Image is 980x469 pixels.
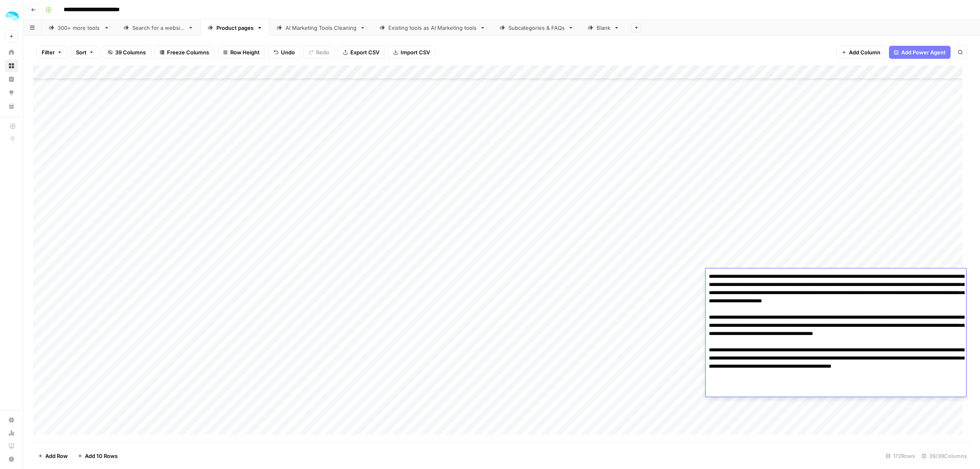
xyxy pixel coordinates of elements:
[388,24,477,32] div: Existing tools as AI Marketing tools
[268,46,300,59] button: Undo
[5,73,18,86] a: Insights
[597,24,610,32] div: Blank
[350,48,379,56] span: Export CSV
[5,86,18,99] a: Opportunities
[5,100,18,113] a: Your Data
[132,24,185,32] div: Search for a website
[216,24,254,32] div: Product pages
[218,46,265,59] button: Row Height
[281,48,295,56] span: Undo
[338,46,385,59] button: Export CSV
[76,48,87,56] span: Sort
[45,452,68,460] span: Add Row
[849,48,880,56] span: Add Column
[581,20,626,36] a: Blank
[5,427,18,440] a: Usage
[303,46,334,59] button: Redo
[102,46,151,59] button: 39 Columns
[230,48,260,56] span: Row Height
[200,20,269,36] a: Product pages
[401,48,430,56] span: Import CSV
[5,9,20,24] img: ColdiQ Logo
[154,46,214,59] button: Freeze Columns
[269,20,372,36] a: AI Marketing Tools Cleaning
[5,46,18,59] a: Home
[73,449,122,462] button: Add 10 Rows
[36,46,67,59] button: Filter
[5,453,18,466] button: Help + Support
[508,24,565,32] div: Subcategories & FAQs
[71,46,99,59] button: Sort
[918,449,970,462] div: 39/39 Columns
[42,48,55,56] span: Filter
[167,48,209,56] span: Freeze Columns
[115,48,146,56] span: 39 Columns
[285,24,356,32] div: AI Marketing Tools Cleaning
[882,449,918,462] div: 172 Rows
[889,46,951,59] button: Add Power Agent
[901,48,946,56] span: Add Power Agent
[5,413,18,427] a: Settings
[5,7,18,27] button: Workspace: ColdiQ
[388,46,435,59] button: Import CSV
[42,20,116,36] a: 300+ more tools
[372,20,492,36] a: Existing tools as AI Marketing tools
[5,440,18,453] a: Learning Hub
[492,20,581,36] a: Subcategories & FAQs
[85,452,118,460] span: Add 10 Rows
[836,46,886,59] button: Add Column
[5,59,18,72] a: Browse
[58,24,100,32] div: 300+ more tools
[116,20,200,36] a: Search for a website
[316,48,329,56] span: Redo
[33,449,73,462] button: Add Row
